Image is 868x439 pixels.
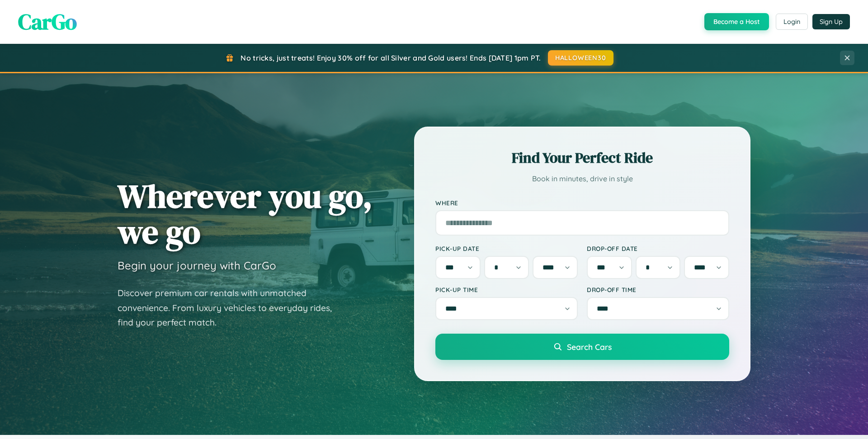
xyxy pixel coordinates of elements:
[812,14,850,29] button: Sign Up
[587,286,729,293] label: Drop-off Time
[435,172,729,185] p: Book in minutes, drive in style
[567,342,612,352] span: Search Cars
[118,178,373,250] h1: Wherever you go, we go
[435,334,729,360] button: Search Cars
[435,199,729,207] label: Where
[118,259,276,272] h3: Begin your journey with CarGo
[118,286,344,330] p: Discover premium car rentals with unmatched convenience. From luxury vehicles to everyday rides, ...
[435,148,729,168] h2: Find Your Perfect Ride
[704,13,769,30] button: Become a Host
[241,53,541,62] span: No tricks, just treats! Enjoy 30% off for all Silver and Gold users! Ends [DATE] 1pm PT.
[776,14,808,30] button: Login
[18,7,77,37] span: CarGo
[587,245,729,252] label: Drop-off Date
[548,50,613,66] button: HALLOWEEN30
[435,286,578,293] label: Pick-up Time
[435,245,578,252] label: Pick-up Date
